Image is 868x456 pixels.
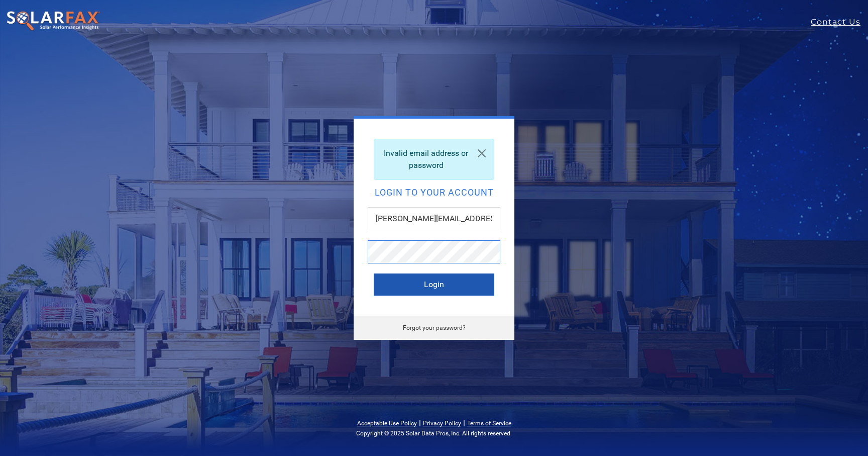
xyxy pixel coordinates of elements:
span: | [419,418,421,427]
a: Contact Us [811,16,868,28]
button: Login [374,273,494,296]
img: SolarFax [6,11,100,32]
a: Acceptable Use Policy [357,420,417,427]
a: Forgot your password? [403,324,466,331]
a: Close [470,139,494,167]
input: Email [368,207,500,230]
h2: Login to your account [374,188,494,197]
div: Invalid email address or password [374,139,494,180]
a: Terms of Service [467,420,511,427]
span: | [463,418,465,427]
a: Privacy Policy [423,420,461,427]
